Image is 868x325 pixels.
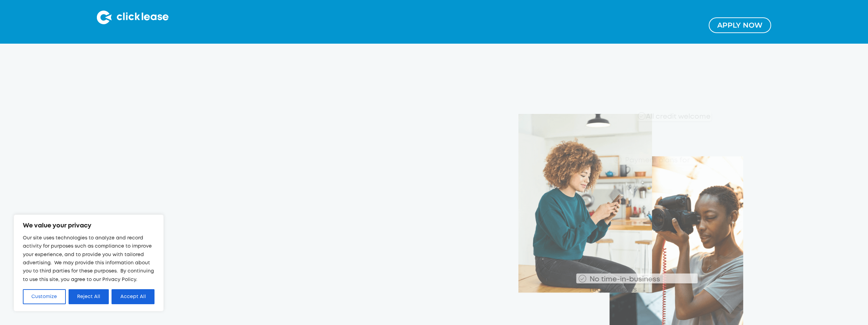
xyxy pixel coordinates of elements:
[112,289,155,304] button: Accept All
[638,112,646,120] img: Checkmark_callout
[614,156,621,163] img: Checkmark_callout
[97,11,168,24] img: Clicklease logo
[709,17,771,33] a: Apply NOw
[94,80,391,180] h1: Payment Plans Make Equipment More Affordable
[625,156,696,165] div: Payment plans for all
[23,236,154,282] span: Our site uses technologies to analyze and record activity for purposes such as compliance to impr...
[588,269,697,283] div: No time-in-business requirements
[23,289,66,304] button: Customize
[644,112,711,121] div: All credit welcome
[94,190,339,253] p: Clicklease helps small businesses afford the equipment they need to start or grow their business....
[23,222,155,230] p: We value your privacy
[579,275,586,282] img: Checkmark_callout
[94,257,391,309] h2: What Customers Have Been Saying
[14,215,164,311] div: We value your privacy
[69,289,109,304] button: Reject All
